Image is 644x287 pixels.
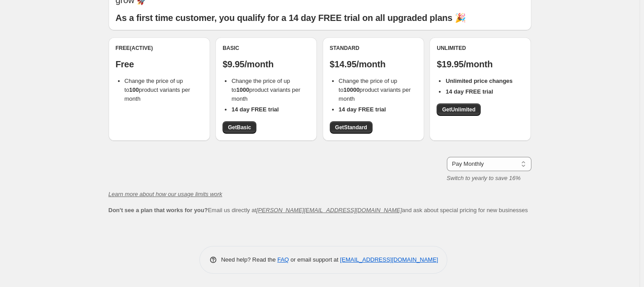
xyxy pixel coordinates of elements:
b: 1000 [236,86,249,93]
b: 14 day FREE trial [446,88,493,95]
a: GetUnlimited [437,103,481,116]
span: Get Standard [335,124,367,131]
span: Change the price of up to product variants per month [339,78,411,102]
b: 14 day FREE trial [231,106,279,113]
p: $14.95/month [330,59,417,70]
span: Get Unlimited [442,106,475,113]
b: 10000 [344,86,360,93]
i: Switch to yearly to save 16% [447,175,521,181]
div: Free (Active) [116,45,203,52]
b: Don't see a plan that works for you? [109,207,208,213]
span: Need help? Read the [221,256,278,263]
span: Change the price of up to product variants per month [125,78,190,102]
a: GetStandard [330,121,373,134]
a: [EMAIL_ADDRESS][DOMAIN_NAME] [340,256,438,263]
a: Learn more about how our usage limits work [109,191,223,197]
p: $9.95/month [223,59,310,70]
span: Get Basic [228,124,251,131]
b: 100 [129,86,139,93]
b: As a first time customer, you qualify for a 14 day FREE trial on all upgraded plans 🎉 [116,13,466,23]
a: GetBasic [223,121,256,134]
b: 14 day FREE trial [339,106,386,113]
div: Basic [223,45,310,52]
a: [PERSON_NAME][EMAIL_ADDRESS][DOMAIN_NAME] [256,207,402,213]
span: or email support at [289,256,340,263]
b: Unlimited price changes [446,78,512,84]
span: Change the price of up to product variants per month [231,78,300,102]
a: FAQ [277,256,289,263]
p: $19.95/month [437,59,524,70]
div: Unlimited [437,45,524,52]
span: Email us directly at and ask about special pricing for new businesses [109,207,528,213]
p: Free [116,59,203,70]
div: Standard [330,45,417,52]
